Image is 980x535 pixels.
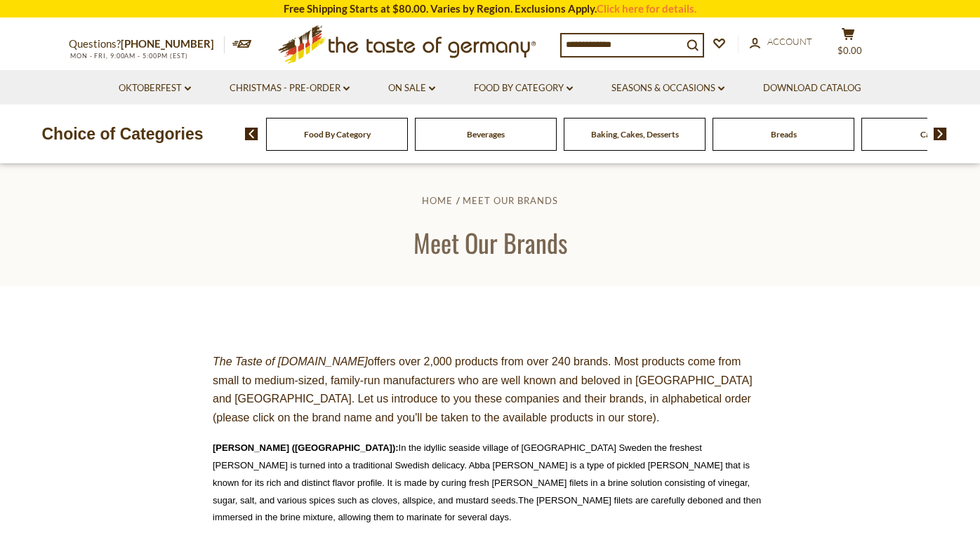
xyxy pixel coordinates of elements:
[611,81,724,96] a: Seasons & Occasions
[837,45,862,56] span: $0.00
[245,128,258,140] img: previous arrow
[422,195,453,206] a: Home
[474,81,573,96] a: Food By Category
[213,442,761,523] span: In the idyllic seaside village of [GEOGRAPHIC_DATA] Sweden the freshest [PERSON_NAME] is turned i...
[750,34,812,50] a: Account
[121,37,214,50] a: [PHONE_NUMBER]
[827,27,869,62] button: $0.00
[767,36,812,47] span: Account
[467,129,505,140] a: Beverages
[230,81,350,96] a: Christmas - PRE-ORDER
[44,226,936,258] h1: Meet Our Brands
[395,442,398,453] a: :
[597,2,696,15] a: Click here for details.
[463,195,558,206] a: Meet Our Brands
[591,129,679,140] a: Baking, Cakes, Desserts
[213,355,368,367] em: The Taste of [DOMAIN_NAME]
[388,81,435,96] a: On Sale
[69,35,225,53] p: Questions?
[213,442,395,453] a: [PERSON_NAME] ([GEOGRAPHIC_DATA])
[304,129,371,140] a: Food By Category
[213,355,753,424] span: offers over 2,000 products from over 240 brands. Most products come from small to medium-sized, f...
[920,129,944,140] a: Candy
[119,81,191,96] a: Oktoberfest
[763,81,861,96] a: Download Catalog
[934,128,947,140] img: next arrow
[69,52,188,60] span: MON - FRI, 9:00AM - 5:00PM (EST)
[771,129,797,140] a: Breads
